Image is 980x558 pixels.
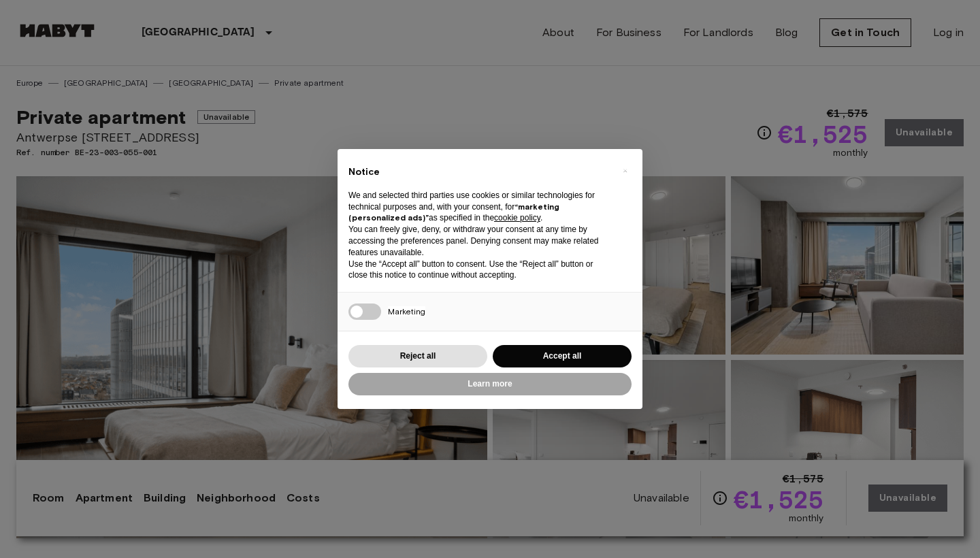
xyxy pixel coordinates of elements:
button: Accept all [493,345,632,367]
strong: “marketing (personalized ads)” [348,201,559,223]
button: Reject all [348,345,487,367]
a: cookie policy [494,213,540,223]
button: Learn more [348,373,632,395]
p: Use the “Accept all” button to consent. Use the “Reject all” button or close this notice to conti... [348,259,610,282]
span: × [623,163,627,179]
span: Marketing [388,306,425,316]
p: You can freely give, deny, or withdraw your consent at any time by accessing the preferences pane... [348,224,610,258]
p: We and selected third parties use cookies or similar technologies for technical purposes and, wit... [348,190,610,224]
button: Close this notice [614,160,636,182]
h2: Notice [348,165,610,179]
